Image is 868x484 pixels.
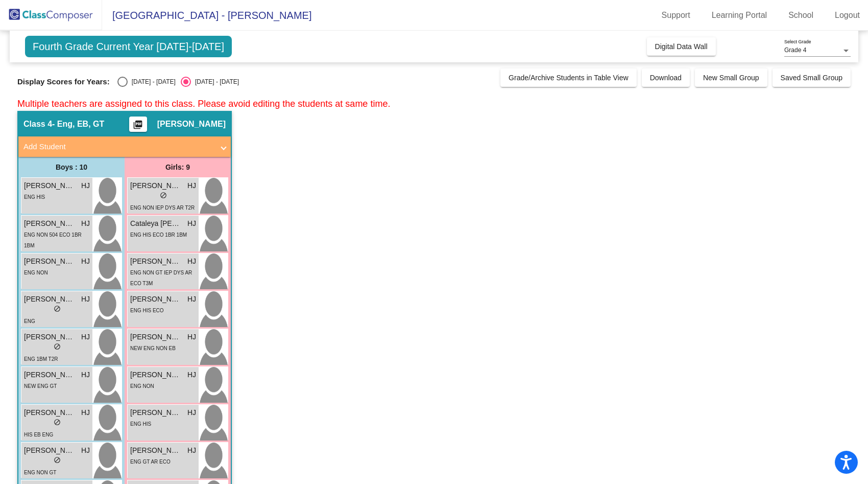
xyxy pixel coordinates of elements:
[187,332,196,342] span: HJ
[24,270,48,275] span: ENG NON
[654,7,698,24] a: Support
[187,294,196,305] span: HJ
[24,370,75,380] span: [PERSON_NAME]
[18,136,231,157] mat-expansion-panel-header: Add Student
[81,407,90,418] span: HJ
[52,119,104,129] span: - Eng, EB, GT
[130,218,181,229] span: Cataleya [PERSON_NAME]
[81,218,90,229] span: HJ
[773,68,851,87] button: Saved Small Group
[17,77,110,86] span: Display Scores for Years:
[130,345,176,351] span: NEW ENG NON EB
[187,256,196,267] span: HJ
[157,119,226,129] span: [PERSON_NAME]
[24,194,45,200] span: ENG HIS
[102,7,311,24] span: [GEOGRAPHIC_DATA] - [PERSON_NAME]
[24,294,75,305] span: [PERSON_NAME]
[117,77,239,87] mat-radio-group: Select an option
[24,432,53,437] span: HIS EB ENG
[130,370,181,380] span: [PERSON_NAME]
[125,157,231,177] div: Girls: 9
[130,294,181,305] span: [PERSON_NAME]
[24,407,75,418] span: [PERSON_NAME]
[647,37,716,56] button: Digital Data Wall
[24,232,82,248] span: ENG NON 504 ECO 1BR 1BM
[128,77,176,86] div: [DATE] - [DATE]
[24,256,75,267] span: [PERSON_NAME]
[130,459,171,465] span: ENG GT AR ECO
[703,74,759,82] span: New Small Group
[54,305,61,312] span: do_not_disturb_alt
[130,383,154,389] span: ENG NON
[781,74,842,82] span: Saved Small Group
[54,456,61,464] span: do_not_disturb_alt
[130,445,181,456] span: [PERSON_NAME]
[695,68,767,87] button: New Small Group
[24,218,75,229] span: [PERSON_NAME]
[24,445,75,456] span: [PERSON_NAME]
[24,383,57,389] span: NEW ENG GT
[23,141,213,153] mat-panel-title: Add Student
[81,370,90,380] span: HJ
[24,470,56,475] span: ENG NON GT
[18,157,125,177] div: Boys : 10
[130,180,181,191] span: [PERSON_NAME]
[650,74,682,82] span: Download
[780,7,822,24] a: School
[130,270,192,286] span: ENG NON GT IEP DYS AR ECO T3M
[24,318,35,324] span: ENG
[130,332,181,342] span: [PERSON_NAME]
[24,332,75,342] span: [PERSON_NAME]
[81,256,90,267] span: HJ
[187,407,196,418] span: HJ
[704,7,776,24] a: Learning Portal
[81,180,90,191] span: HJ
[500,68,637,87] button: Grade/Archive Students in Table View
[54,419,61,426] span: do_not_disturb_alt
[655,42,708,51] span: Digital Data Wall
[130,205,195,211] span: ENG NON IEP DYS AR T2R
[130,256,181,267] span: [PERSON_NAME]
[129,117,147,132] button: Print Students Details
[187,218,196,229] span: HJ
[187,370,196,380] span: HJ
[827,7,868,24] a: Logout
[25,36,232,57] span: Fourth Grade Current Year [DATE]-[DATE]
[784,47,806,54] span: Grade 4
[132,120,144,134] mat-icon: picture_as_pdf
[81,294,90,305] span: HJ
[130,421,151,427] span: ENG HIS
[130,407,181,418] span: [PERSON_NAME]
[642,68,690,87] button: Download
[509,74,629,82] span: Grade/Archive Students in Table View
[54,343,61,350] span: do_not_disturb_alt
[81,332,90,342] span: HJ
[24,180,75,191] span: [PERSON_NAME]
[130,232,187,238] span: ENG HIS ECO 1BR 1BM
[81,445,90,456] span: HJ
[191,77,239,86] div: [DATE] - [DATE]
[187,445,196,456] span: HJ
[23,119,52,129] span: Class 4
[130,308,164,313] span: ENG HIS ECO
[24,356,58,362] span: ENG 1BM T2R
[17,99,390,109] span: Multiple teachers are assigned to this class. Please avoid editing the students at same time.
[160,192,167,199] span: do_not_disturb_alt
[187,180,196,191] span: HJ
